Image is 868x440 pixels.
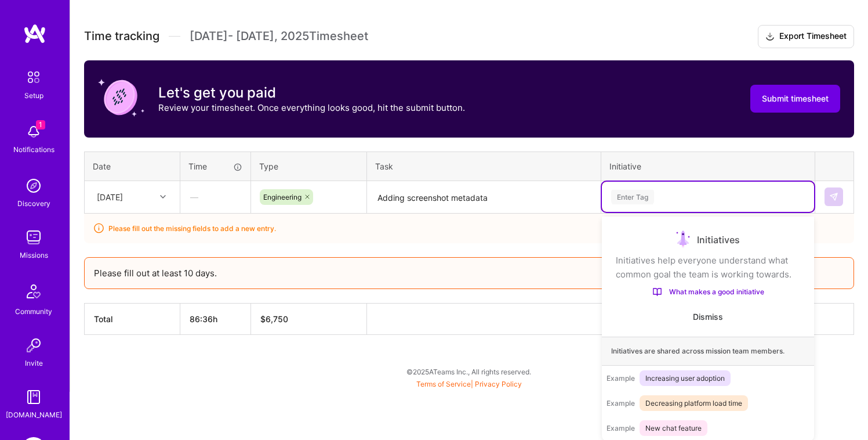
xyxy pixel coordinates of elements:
div: — [181,182,250,212]
h3: Let's get you paid [158,84,465,102]
div: Initiatives help everyone understand what common goal the team is working towards. [616,254,800,282]
div: Time [188,160,242,172]
div: [DATE] [97,191,123,203]
div: Initiatives are shared across mission team members. [602,337,814,366]
img: logo [23,23,46,44]
img: Initiatives [676,230,690,249]
i: icon Download [765,31,775,43]
img: setup [21,65,46,89]
span: New chat feature [640,420,707,436]
img: What makes a good initiative [652,287,662,297]
th: 86:36h [180,303,251,334]
img: guide book [22,385,45,409]
span: | [416,380,522,388]
i: icon InfoOrange [93,223,104,233]
div: Please fill out at least 10 days. [84,257,854,289]
span: Submit timesheet [762,93,829,104]
button: Export Timesheet [758,25,854,48]
div: Invite [25,357,43,369]
span: Example [606,424,635,432]
img: coin [98,74,144,121]
div: Initiatives [616,230,800,249]
div: Initiative [609,160,807,172]
button: Submit timesheet [750,85,840,113]
img: Invite [22,334,45,357]
th: Total [85,303,180,334]
div: Setup [24,89,43,102]
a: Terms of Service [416,380,471,388]
img: teamwork [22,226,45,249]
img: discovery [22,174,45,197]
th: Type [251,152,367,181]
div: [DOMAIN_NAME] [6,409,62,421]
div: Please fill out the missing fields to add a new entry. [84,214,854,243]
div: Discovery [17,197,50,210]
div: Enter Tag [611,188,654,206]
span: Decreasing platform load time [640,395,748,411]
img: Submit [829,192,838,201]
span: [DATE] - [DATE] , 2025 Timesheet [190,29,368,44]
span: Engineering [263,193,302,201]
button: Dismiss [693,311,723,323]
img: Community [20,277,48,305]
span: Example [606,374,635,383]
span: Time tracking [84,29,159,44]
p: Review your timesheet. Once everything looks good, hit the submit button. [158,102,465,114]
a: Privacy Policy [475,380,522,388]
img: bell [22,120,45,143]
div: Missions [20,249,48,261]
span: Increasing user adoption [640,370,731,386]
div: © 2025 ATeams Inc., All rights reserved. [70,357,868,386]
i: icon Chevron [160,194,166,200]
div: Community [15,305,52,318]
span: Example [606,399,635,407]
a: What makes a good initiative [616,286,800,297]
div: Notifications [13,143,55,156]
span: 1 [36,120,45,129]
th: Date [85,152,180,181]
th: $6,750 [251,303,367,334]
textarea: Adding screenshot metadata [368,182,600,213]
th: Task [367,152,601,181]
